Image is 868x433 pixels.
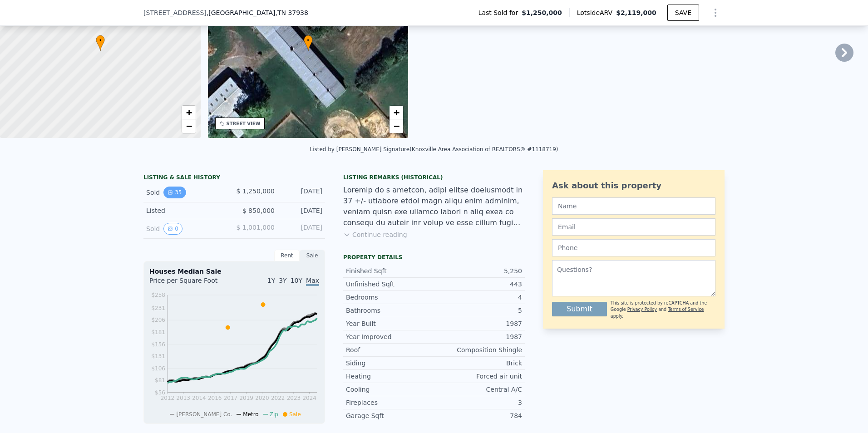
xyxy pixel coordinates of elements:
a: Zoom in [390,106,403,119]
div: Rent [274,250,300,261]
span: + [394,107,399,118]
span: $ 1,001,000 [236,224,275,231]
div: [DATE] [282,223,322,235]
button: Submit [552,302,607,316]
div: Forced air unit [434,372,522,381]
div: Siding [346,359,434,368]
span: 10Y [291,277,302,284]
tspan: 2012 [161,395,175,401]
div: Unfinished Sqft [346,280,434,289]
span: − [186,120,192,132]
tspan: $258 [151,292,165,298]
span: Last Sold for [478,8,522,17]
div: STREET VIEW [227,120,261,127]
span: 1Y [267,277,275,284]
tspan: 2016 [208,395,222,401]
tspan: 2013 [176,395,190,401]
div: 784 [434,411,522,420]
span: $ 1,250,000 [236,187,275,195]
div: Fireplaces [346,398,434,407]
tspan: $106 [151,365,165,372]
div: Sold [146,223,227,235]
div: 3 [434,398,522,407]
div: Houses Median Sale [149,267,319,276]
div: Listed [146,206,227,215]
div: Ask about this property [552,179,715,192]
span: , [GEOGRAPHIC_DATA] [207,8,308,17]
div: Bedrooms [346,293,434,302]
span: $ 850,000 [242,207,275,214]
span: Sale [289,411,301,418]
input: Phone [552,239,715,256]
div: 5 [434,306,522,315]
div: [DATE] [282,187,322,198]
tspan: $81 [155,377,165,384]
div: Loremip do s ametcon, adipi elitse doeiusmodt in 37 +/- utlabore etdol magn aliqu enim adminim, v... [343,185,525,228]
div: • [96,35,105,51]
div: Heating [346,372,434,381]
button: SAVE [667,5,699,21]
span: $1,250,000 [522,8,562,17]
tspan: 2019 [239,395,253,401]
span: + [186,107,192,118]
a: Zoom in [182,106,196,119]
div: LISTING & SALE HISTORY [143,174,325,183]
div: Cooling [346,385,434,394]
button: View historical data [163,187,186,198]
div: Central A/C [434,385,522,394]
div: Finished Sqft [346,266,434,276]
div: Sale [300,250,325,261]
span: [STREET_ADDRESS] [143,8,207,17]
div: Composition Shingle [434,345,522,354]
div: Sold [146,187,227,198]
div: Listed by [PERSON_NAME] Signature (Knoxville Area Association of REALTORS® #1118719) [310,146,558,153]
span: $2,119,000 [616,9,656,16]
div: 1987 [434,332,522,341]
div: • [304,35,313,51]
span: Lotside ARV [577,8,616,17]
tspan: 2014 [192,395,206,401]
div: Listing Remarks (Historical) [343,174,525,181]
span: • [304,36,313,44]
div: 4 [434,293,522,302]
div: Year Built [346,319,434,328]
input: Name [552,197,715,215]
span: , TN 37938 [275,9,308,16]
span: • [96,36,105,44]
tspan: $131 [151,353,165,359]
span: Zip [270,411,278,418]
div: Roof [346,345,434,354]
div: Year Improved [346,332,434,341]
div: Price per Square Foot [149,276,234,290]
div: Property details [343,254,525,261]
a: Privacy Policy [627,307,657,312]
span: [PERSON_NAME] Co. [176,411,232,418]
tspan: $56 [155,389,165,396]
div: Garage Sqft [346,411,434,420]
div: Bathrooms [346,306,434,315]
tspan: $231 [151,305,165,311]
a: Terms of Service [668,307,704,312]
a: Zoom out [390,119,403,133]
div: This site is protected by reCAPTCHA and the Google and apply. [611,300,715,320]
div: [DATE] [282,206,322,215]
tspan: 2020 [255,395,269,401]
tspan: $181 [151,329,165,335]
tspan: $156 [151,341,165,348]
input: Email [552,218,715,236]
tspan: 2022 [271,395,285,401]
span: Metro [243,411,258,418]
button: Show Options [706,4,725,22]
a: Zoom out [182,119,196,133]
div: 5,250 [434,266,522,276]
div: 1987 [434,319,522,328]
span: Max [306,277,319,286]
tspan: 2024 [302,395,316,401]
span: − [394,120,399,132]
span: 3Y [279,277,286,284]
button: View historical data [163,223,182,235]
tspan: 2023 [287,395,301,401]
button: Continue reading [343,230,407,239]
div: 443 [434,280,522,289]
tspan: $206 [151,317,165,323]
